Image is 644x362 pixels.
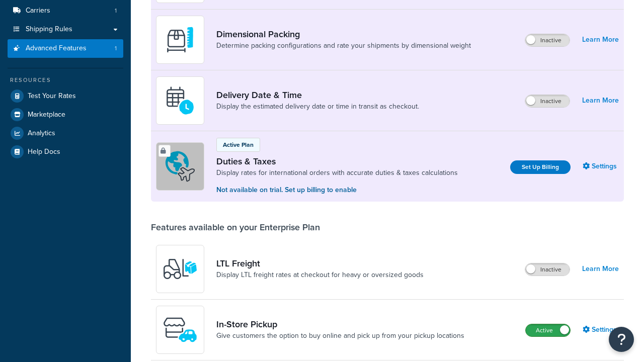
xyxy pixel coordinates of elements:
[8,143,123,161] a: Help Docs
[216,331,464,341] a: Give customers the option to buy online and pick up from your pickup locations
[216,168,458,178] a: Display rates for international orders with accurate duties & taxes calculations
[525,95,570,107] label: Inactive
[525,263,570,276] label: Inactive
[8,2,123,20] a: Carriers1
[216,319,464,330] a: In-Store Pickup
[26,7,50,15] span: Carriers
[8,39,123,58] li: Advanced Features
[582,94,619,108] a: Learn More
[525,34,570,46] label: Inactive
[151,222,320,233] div: Features available on your Enterprise Plan
[582,262,619,276] a: Learn More
[216,41,471,51] a: Determine packing configurations and rate your shipments by dimensional weight
[28,111,65,119] span: Marketplace
[223,140,254,149] p: Active Plan
[582,33,619,47] a: Learn More
[8,87,123,105] a: Test Your Rates
[216,185,458,196] p: Not available on trial. Set up billing to enable
[163,83,198,118] img: gfkeb5ejjkALwAAAABJRU5ErkJggg==
[163,22,198,57] img: DTVBYsAAAAAASUVORK5CYII=
[26,25,72,34] span: Shipping Rules
[28,148,60,156] span: Help Docs
[115,44,117,53] span: 1
[8,39,123,58] a: Advanced Features1
[216,89,419,101] a: Delivery Date & Time
[163,251,198,287] img: y79ZsPf0fXUFUhFXDzUgf+ktZg5F2+ohG75+v3d2s1D9TjoU8PiyCIluIjV41seZevKCRuEjTPPOKHJsQcmKCXGdfprl3L4q7...
[8,124,123,142] a: Analytics
[216,29,471,40] a: Dimensional Packing
[163,312,198,347] img: wfgcfpwTIucLEAAAAASUVORK5CYII=
[115,7,117,15] span: 1
[583,323,619,337] a: Settings
[8,76,123,84] div: Resources
[28,129,55,138] span: Analytics
[216,156,458,167] a: Duties & Taxes
[8,106,123,124] a: Marketplace
[26,44,87,53] span: Advanced Features
[609,327,634,352] button: Open Resource Center
[216,258,424,269] a: LTL Freight
[8,2,123,20] li: Carriers
[510,160,571,174] a: Set Up Billing
[8,20,123,39] a: Shipping Rules
[216,102,419,112] a: Display the estimated delivery date or time in transit as checkout.
[216,270,424,280] a: Display LTL freight rates at checkout for heavy or oversized goods
[583,159,619,173] a: Settings
[526,324,570,336] label: Active
[28,92,76,101] span: Test Your Rates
